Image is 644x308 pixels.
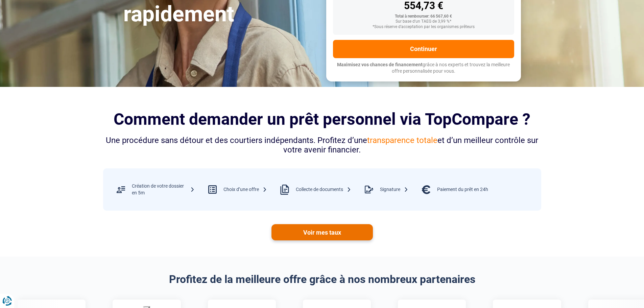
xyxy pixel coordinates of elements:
[333,62,514,75] p: grâce à nos experts et trouvez la meilleure offre personnalisée pour vous.
[337,62,423,67] span: Maximisez vos chances de financement
[296,186,351,193] div: Collecte de documents
[437,186,488,193] div: Paiement du prêt en 24h
[338,25,509,29] div: *Sous réserve d'acceptation par les organismes prêteurs
[271,224,373,240] a: Voir mes taux
[367,136,437,145] span: transparence totale
[223,186,267,193] div: Choix d’une offre
[132,183,195,196] div: Création de votre dossier en 5m
[338,14,509,19] div: Total à rembourser: 66 567,60 €
[103,136,541,155] div: Une procédure sans détour et des courtiers indépendants. Profitez d’une et d’un meilleur contrôle...
[333,40,514,58] button: Continuer
[338,1,509,11] div: 554,73 €
[103,273,541,286] h2: Profitez de la meilleure offre grâce à nos nombreux partenaires
[380,186,408,193] div: Signature
[103,110,541,128] h2: Comment demander un prêt personnel via TopCompare ?
[338,19,509,24] div: Sur base d'un TAEG de 3,99 %*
